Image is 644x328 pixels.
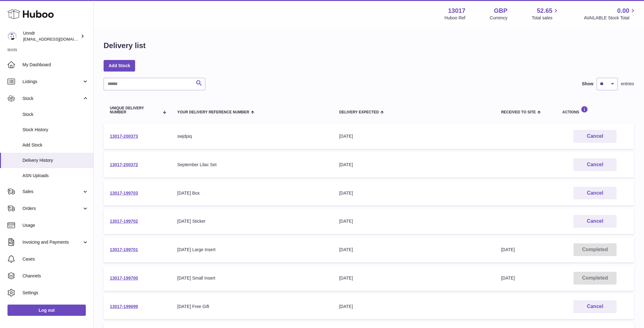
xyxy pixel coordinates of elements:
div: Currency [490,15,508,21]
span: Stock History [22,127,89,133]
span: 52.65 [537,7,552,15]
a: 52.65 Total sales [532,7,559,21]
span: entries [621,81,634,87]
div: [DATE] [339,304,489,310]
button: Cancel [573,300,617,313]
div: swjdpiq [177,133,327,139]
button: Cancel [573,130,617,143]
span: Stock [22,112,89,117]
div: [DATE] Large Insert [177,247,327,253]
div: Unndr [23,30,79,42]
a: Add Stock [104,60,135,71]
a: Log out [7,305,86,316]
div: [DATE] Box [177,190,327,196]
a: 13017-199700 [110,276,138,281]
span: AVAILABLE Stock Total [584,15,637,21]
a: 13017-199699 [110,304,138,309]
span: Unique Delivery Number [110,106,159,114]
span: ASN Uploads [22,173,89,179]
span: Usage [22,222,89,228]
a: 13017-199702 [110,219,138,224]
div: [DATE] Sticker [177,218,327,224]
div: [DATE] [339,275,489,281]
a: 13017-200372 [110,162,138,167]
span: Delivery History [22,157,89,163]
span: Cases [22,256,89,262]
label: Show [582,81,593,87]
h1: Delivery list [104,41,146,51]
span: My Dashboard [22,62,89,68]
div: September Lilac Set [177,162,327,168]
span: Listings [22,79,82,85]
button: Cancel [573,215,617,228]
span: Stock [22,96,82,102]
div: Actions [562,106,628,114]
strong: GBP [494,7,507,15]
span: Invoicing and Payments [22,239,82,245]
div: Huboo Ref [445,15,466,21]
span: [DATE] [501,247,515,252]
span: Total sales [532,15,559,21]
span: Channels [22,273,89,279]
span: 0.00 [617,7,629,15]
button: Cancel [573,158,617,171]
span: Sales [22,189,82,195]
button: Cancel [573,187,617,200]
span: Received to Site [501,110,536,114]
span: Add Stock [22,142,89,148]
div: [DATE] Small Insert [177,275,327,281]
div: [DATE] [339,133,489,139]
span: Orders [22,206,82,211]
a: 0.00 AVAILABLE Stock Total [584,7,637,21]
div: [DATE] [339,218,489,224]
span: [DATE] [501,276,515,281]
a: 13017-200373 [110,134,138,139]
span: [EMAIL_ADDRESS][DOMAIN_NAME] [23,37,92,42]
div: [DATE] [339,162,489,168]
span: Settings [22,290,89,296]
div: [DATE] Free Gift [177,304,327,310]
div: [DATE] [339,247,489,253]
a: 13017-199701 [110,247,138,252]
div: [DATE] [339,190,489,196]
span: Your Delivery Reference Number [177,110,249,114]
a: 13017-199703 [110,191,138,196]
strong: 13017 [448,7,466,15]
span: Delivery Expected [339,110,379,114]
img: sofiapanwar@gmail.com [7,32,17,41]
